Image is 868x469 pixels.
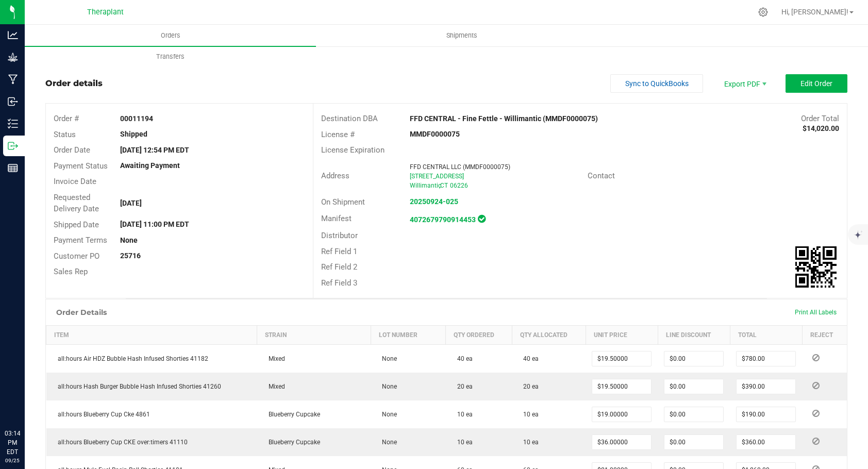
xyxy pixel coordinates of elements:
[377,439,397,446] span: None
[54,145,90,155] span: Order Date
[713,74,775,93] li: Export PDF
[321,262,357,272] span: Ref Field 2
[802,326,847,345] th: Reject
[46,326,257,345] th: Item
[808,382,824,389] span: Reject Inventory
[795,246,837,288] qrcode: 00011194
[56,308,107,316] h1: Order Details
[478,213,486,224] span: In Sync
[518,439,539,446] span: 10 ea
[263,355,285,362] span: Mixed
[610,74,703,93] button: Sync to QuickBooks
[321,247,357,256] span: Ref Field 1
[53,383,221,390] span: all:hours Hash Burger Bubble Hash Infused Shorties 41260
[120,236,138,244] strong: None
[518,383,539,390] span: 20 ea
[54,267,88,276] span: Sales Rep
[8,96,18,107] inline-svg: Inbound
[592,351,651,366] input: 0
[321,145,385,155] span: License Expiration
[452,383,473,390] span: 20 ea
[452,411,473,418] span: 10 ea
[25,25,316,46] a: Orders
[664,435,723,449] input: 0
[54,220,99,229] span: Shipped Date
[757,7,770,17] div: Manage settings
[120,220,189,228] strong: [DATE] 11:00 PM EDT
[8,74,18,85] inline-svg: Manufacturing
[321,130,355,139] span: License #
[625,79,689,88] span: Sync to QuickBooks
[410,197,458,206] a: 20250924-025
[54,252,99,261] span: Customer PO
[795,246,837,288] img: Scan me!
[432,31,491,40] span: Shipments
[592,435,651,449] input: 0
[147,31,194,40] span: Orders
[452,439,473,446] span: 10 ea
[257,326,371,345] th: Strain
[54,161,108,171] span: Payment Status
[120,146,189,154] strong: [DATE] 12:54 PM EDT
[410,173,464,180] span: [STREET_ADDRESS]
[45,77,103,90] div: Order details
[263,411,320,418] span: Blueberry Cupcake
[737,351,795,366] input: 0
[664,379,723,394] input: 0
[120,114,153,123] strong: 00011194
[54,130,76,139] span: Status
[440,182,448,189] span: CT
[54,236,107,245] span: Payment Terms
[808,355,824,361] span: Reject Inventory
[410,130,460,138] strong: MMDF0000075
[263,383,285,390] span: Mixed
[410,182,441,189] span: Willimantic
[801,114,839,123] span: Order Total
[321,171,349,180] span: Address
[321,214,352,223] span: Manifest
[321,278,357,288] span: Ref Field 3
[664,351,723,366] input: 0
[87,8,124,16] span: Theraplant
[410,163,510,171] span: FFD CENTRAL LLC (MMDF0000075)
[8,52,18,62] inline-svg: Grow
[737,407,795,422] input: 0
[730,326,802,345] th: Total
[592,379,651,394] input: 0
[120,199,142,207] strong: [DATE]
[518,355,539,362] span: 40 ea
[8,163,18,173] inline-svg: Reports
[450,182,468,189] span: 06226
[377,411,397,418] span: None
[512,326,586,345] th: Qty Allocated
[588,171,615,180] span: Contact
[795,309,837,316] span: Print All Labels
[410,215,476,224] strong: 4072679790914453
[25,46,316,68] a: Transfers
[8,141,18,151] inline-svg: Outbound
[263,439,320,446] span: Blueberry Cupcake
[808,438,824,444] span: Reject Inventory
[737,379,795,394] input: 0
[737,435,795,449] input: 0
[439,182,440,189] span: ,
[54,114,79,123] span: Order #
[518,411,539,418] span: 10 ea
[321,197,365,207] span: On Shipment
[120,161,180,170] strong: Awaiting Payment
[586,326,658,345] th: Unit Price
[371,326,446,345] th: Lot Number
[142,52,198,61] span: Transfers
[664,407,723,422] input: 0
[54,177,96,186] span: Invoice Date
[808,410,824,416] span: Reject Inventory
[53,439,188,446] span: all:hours Blueberry Cup CKE over:timers 41110
[803,124,839,132] strong: $14,020.00
[786,74,847,93] button: Edit Order
[321,231,358,240] span: Distributor
[120,252,141,260] strong: 25716
[53,355,208,362] span: all:hours Air HDZ Bubble Hash Infused Shorties 41182
[120,130,147,138] strong: Shipped
[8,119,18,129] inline-svg: Inventory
